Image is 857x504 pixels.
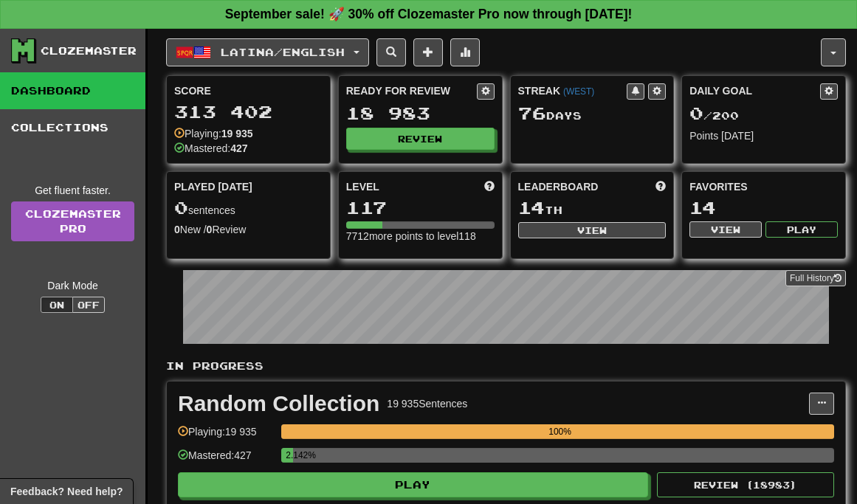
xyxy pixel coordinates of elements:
button: Latina/English [166,38,369,66]
div: 117 [346,199,495,217]
div: Clozemaster [41,44,137,58]
strong: September sale! 🚀 30% off Clozemaster Pro now through [DATE]! [225,7,633,21]
span: 0 [174,197,188,218]
div: 100% [286,424,834,439]
div: Dark Mode [11,278,134,293]
button: Review (18983) [657,472,834,497]
span: 0 [689,103,703,123]
button: Search sentences [376,38,406,66]
span: 14 [518,197,545,218]
div: 2.142% [286,448,293,463]
strong: 0 [174,224,180,235]
div: sentences [174,199,323,218]
span: Played [DATE] [174,179,252,194]
span: / 200 [689,109,739,122]
span: Leaderboard [518,179,599,194]
div: Favorites [689,179,838,194]
button: Off [72,297,105,313]
span: Latina / English [221,46,345,58]
div: Streak [518,83,627,98]
div: Playing: 19 935 [178,424,274,449]
div: th [518,199,667,218]
button: Full History [785,270,846,286]
div: Mastered: [174,141,248,156]
div: Ready for Review [346,83,477,98]
div: Day s [518,104,667,123]
div: Playing: [174,126,253,141]
strong: 19 935 [221,128,253,139]
div: 7712 more points to level 118 [346,229,495,244]
div: 14 [689,199,838,217]
button: Review [346,128,495,150]
span: 76 [518,103,546,123]
div: 19 935 Sentences [387,396,467,411]
button: Play [178,472,648,497]
a: (WEST) [563,86,594,97]
a: ClozemasterPro [11,201,134,241]
div: 18 983 [346,104,495,122]
button: Play [765,221,838,238]
div: Random Collection [178,393,379,415]
div: Mastered: 427 [178,448,274,472]
div: Daily Goal [689,83,820,100]
div: Get fluent faster. [11,183,134,198]
button: View [689,221,762,238]
div: Score [174,83,323,98]
strong: 0 [207,224,213,235]
div: New / Review [174,222,323,237]
span: Open feedback widget [10,484,123,499]
button: Add sentence to collection [413,38,443,66]
span: Score more points to level up [484,179,495,194]
span: This week in points, UTC [655,179,666,194]
p: In Progress [166,359,846,373]
button: More stats [450,38,480,66]
strong: 427 [230,142,247,154]
div: 313 402 [174,103,323,121]
button: On [41,297,73,313]
div: Points [DATE] [689,128,838,143]
span: Level [346,179,379,194]
button: View [518,222,667,238]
